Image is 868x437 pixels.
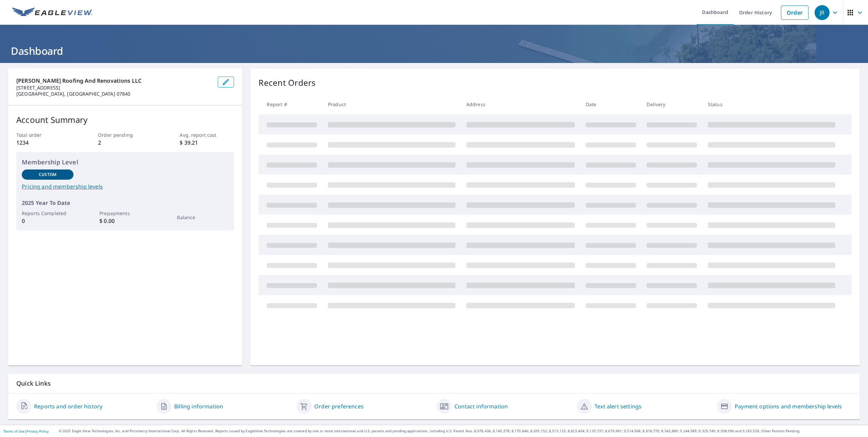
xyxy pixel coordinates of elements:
p: [GEOGRAPHIC_DATA], [GEOGRAPHIC_DATA] 07840 [16,91,212,97]
p: $ 0.00 [99,217,151,225]
p: Avg. report cost [180,131,234,139]
p: Prepayments [99,210,151,217]
th: Address [461,94,580,114]
p: Quick Links [16,379,852,388]
p: Custom [39,172,56,178]
th: Delivery [641,94,702,114]
p: Recent Orders [258,77,316,89]
a: Billing information [174,402,223,410]
a: Order preferences [314,402,364,410]
a: Reports and order history [34,402,102,410]
a: Terms of Use [3,429,24,434]
p: Membership Level [22,158,229,167]
h1: Dashboard [8,44,860,58]
p: 1234 [16,139,71,147]
th: Report # [258,94,322,114]
th: Product [322,94,461,114]
th: Date [580,94,641,114]
p: Reports Completed [22,210,73,217]
p: Balance [177,214,229,221]
img: EV Logo [12,7,93,18]
a: Pricing and membership levels [22,182,229,191]
p: 0 [22,217,73,225]
p: Order pending [98,131,152,139]
p: [PERSON_NAME] Roofing and Renovations LLC [16,77,212,85]
a: Payment options and membership levels [735,402,842,410]
p: Account Summary [16,114,234,126]
a: Order [781,5,808,20]
p: 2025 Year To Date [22,199,229,207]
p: | [3,429,49,433]
p: 2 [98,139,152,147]
p: $ 39.21 [180,139,234,147]
p: Total order [16,131,71,139]
a: Contact information [454,402,508,410]
div: JR [815,5,830,20]
th: Status [702,94,841,114]
a: Privacy Policy [27,429,49,434]
a: Text alert settings [595,402,641,410]
p: © 2025 Eagle View Technologies, Inc. and Pictometry International Corp. All Rights Reserved. Repo... [59,428,865,434]
p: [STREET_ADDRESS] [16,85,212,91]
